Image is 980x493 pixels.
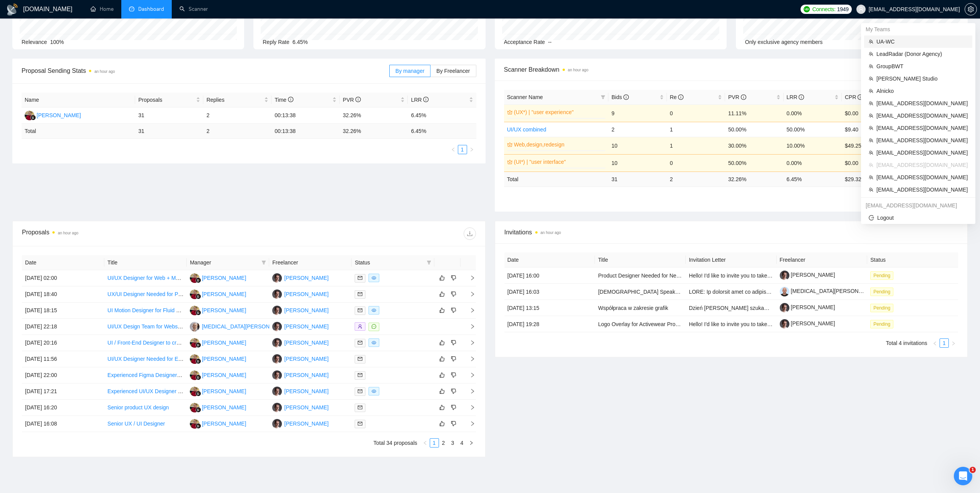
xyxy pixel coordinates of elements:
span: dislike [451,372,456,378]
a: 4 [458,439,466,447]
span: team [869,126,873,130]
a: Pending [870,305,896,311]
a: Product Designer Needed for New iOS Mobile App [598,273,719,279]
img: BP [272,273,282,283]
a: [PERSON_NAME] [780,320,835,326]
a: Experienced UI/UX Designer for Mobile Apps (Android & iOS) [107,388,254,394]
span: mail [358,292,362,296]
span: [EMAIL_ADDRESS][DOMAIN_NAME] [876,161,968,169]
span: user [858,7,864,12]
span: Logout [869,214,968,222]
button: like [437,289,447,299]
td: 50.00% [725,122,784,137]
td: 1 [667,122,725,137]
span: Acceptance Rate [504,39,545,45]
button: like [437,273,447,283]
li: 3 [448,438,457,448]
span: info-circle [623,94,629,100]
div: [PERSON_NAME] [37,111,81,119]
span: crown [507,142,513,147]
a: BP[PERSON_NAME] [272,355,328,362]
th: Name [22,93,135,108]
div: [PERSON_NAME] [284,355,328,363]
div: [PERSON_NAME] [284,403,328,412]
img: BP [272,306,282,315]
span: crown [507,159,513,165]
a: UI Motion Designer for Fluid Website Hero Banner Animation [107,307,253,313]
span: Bids [611,94,629,100]
td: 1 [667,137,725,154]
span: Reply Rate [263,39,289,45]
img: BP [272,354,282,364]
span: mail [358,357,362,361]
td: 2 [203,108,271,124]
td: 00:13:38 [271,108,340,124]
button: dislike [449,387,458,396]
span: dashboard [129,6,134,12]
td: Total [22,124,135,139]
a: (UX*) | "user experience" [514,108,604,116]
img: NG [190,322,199,331]
button: dislike [449,403,458,412]
span: team [869,150,873,155]
a: Experienced Figma Designer for an elegant Health & Beauty website [107,372,271,378]
span: team [869,113,873,118]
span: dislike [451,340,456,346]
img: gigradar-bm.png [196,423,201,429]
a: AG[PERSON_NAME] [190,420,246,426]
span: Relevance [22,39,47,45]
button: download [464,227,476,240]
span: like [439,421,445,427]
img: gigradar-bm.png [30,115,36,120]
span: team [869,52,873,56]
img: AG [190,306,199,315]
a: UI/UX combined [507,126,546,133]
td: 50.00% [784,122,842,137]
a: AG[PERSON_NAME] [25,112,81,118]
a: Współpraca w zakresie grafik [598,305,668,311]
span: dislike [451,275,456,281]
span: Scanner Name [507,94,543,100]
span: left [423,441,427,445]
div: [PERSON_NAME] [284,290,328,298]
a: AG[PERSON_NAME] [190,372,246,378]
span: Re [670,94,684,100]
span: info-circle [288,97,293,102]
td: 6.45% [408,108,476,124]
a: Web,design,redesign [514,140,604,149]
img: upwork-logo.png [804,6,810,12]
div: [PERSON_NAME] [202,419,246,428]
a: Pending [870,272,896,278]
span: like [439,307,445,313]
td: 32.26% [340,108,408,124]
td: Total [504,172,609,187]
img: logo [6,3,18,16]
img: AG [190,403,199,412]
span: info-circle [741,94,746,100]
div: [PERSON_NAME] [284,387,328,395]
span: [EMAIL_ADDRESS][DOMAIN_NAME] [876,124,968,132]
span: info-circle [423,97,429,102]
li: 2 [439,438,448,448]
img: AG [25,111,34,120]
div: My Teams [861,23,975,35]
td: $49.25 [842,137,900,154]
div: [PERSON_NAME] [284,322,328,331]
span: info-circle [799,94,804,100]
span: info-circle [858,94,863,100]
img: AG [190,289,199,299]
a: UI/UX Designer for Web + Mobile Application Redesign (Upgrade) [107,275,265,281]
td: 0 [667,154,725,172]
span: message [372,324,376,329]
div: [PERSON_NAME] [284,274,328,282]
img: BP [272,338,282,348]
td: 10 [608,154,667,172]
img: AG [190,338,199,348]
span: filter [601,95,605,99]
span: CPR [845,94,863,100]
a: UI / Front-End Designer to create a Dashboard / HUD in [GEOGRAPHIC_DATA] [107,340,299,346]
img: AG [190,387,199,396]
button: like [437,403,447,412]
a: UI/UX Designer Needed for Engineering Software Review [107,356,245,362]
button: dislike [449,273,458,283]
